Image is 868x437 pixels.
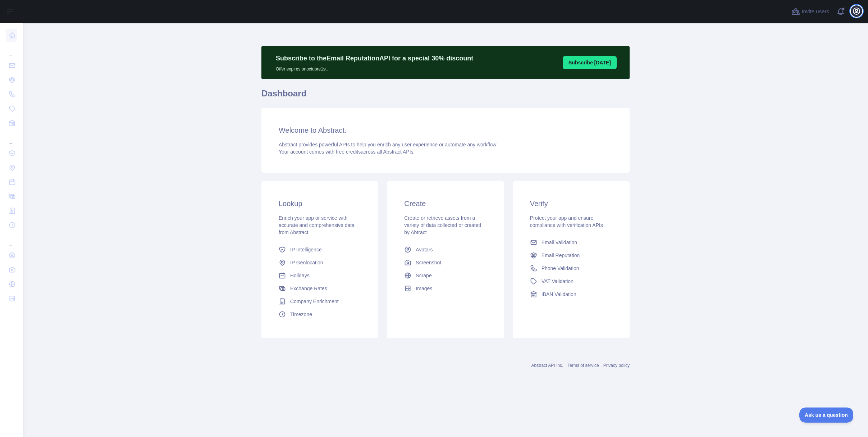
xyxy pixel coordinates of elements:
[6,131,17,145] div: ...
[416,259,441,266] span: Screenshot
[527,249,615,262] a: Email Reputation
[527,236,615,249] a: Email Validation
[276,243,364,256] a: IP Intelligence
[401,282,489,295] a: Images
[542,265,579,272] span: Phone Validation
[401,256,489,269] a: Screenshot
[276,295,364,308] a: Company Enrichment
[603,363,630,368] a: Privacy policy
[530,215,603,228] span: Protect your app and ensure compliance with verification APIs
[279,215,355,235] span: Enrich your app or service with accurate and comprehensive data from Abstract
[401,243,489,256] a: Avatars
[542,278,574,285] span: VAT Validation
[279,142,498,147] span: Abstract provides powerful APIs to help you enrich any user experience or automate any workflow.
[290,259,323,266] span: IP Geolocation
[563,56,617,69] button: Subscribe [DATE]
[290,246,322,253] span: IP Intelligence
[336,149,361,155] span: free credits
[527,262,615,275] a: Phone Validation
[401,269,489,282] a: Scrape
[261,88,630,105] h1: Dashboard
[542,252,580,259] span: Email Reputation
[279,149,415,155] span: Your account comes with across all Abstract APIs.
[416,285,432,292] span: Images
[527,275,615,288] a: VAT Validation
[276,308,364,321] a: Timezone
[567,363,599,368] a: Terms of service
[276,282,364,295] a: Exchange Rates
[290,298,339,305] span: Company Enrichment
[276,63,473,72] p: Offer expires on octubre 1st.
[416,246,433,253] span: Avatars
[290,311,312,318] span: Timezone
[276,256,364,269] a: IP Geolocation
[542,291,576,298] span: IBAN Validation
[801,8,829,16] span: Invite users
[527,288,615,301] a: IBAN Validation
[530,199,612,209] h3: Verify
[290,272,310,279] span: Holidays
[790,6,831,17] button: Invite users
[404,199,486,209] h3: Create
[799,408,854,423] iframe: Toggle Customer Support
[404,215,481,235] span: Create or retrieve assets from a variety of data collected or created by Abtract
[542,239,577,246] span: Email Validation
[276,269,364,282] a: Holidays
[276,53,473,63] p: Subscribe to the Email Reputation API for a special 30 % discount
[6,43,17,58] div: ...
[279,199,361,209] h3: Lookup
[279,125,612,135] h3: Welcome to Abstract.
[6,233,17,247] div: ...
[531,363,563,368] a: Abstract API Inc.
[416,272,431,279] span: Scrape
[290,285,327,292] span: Exchange Rates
